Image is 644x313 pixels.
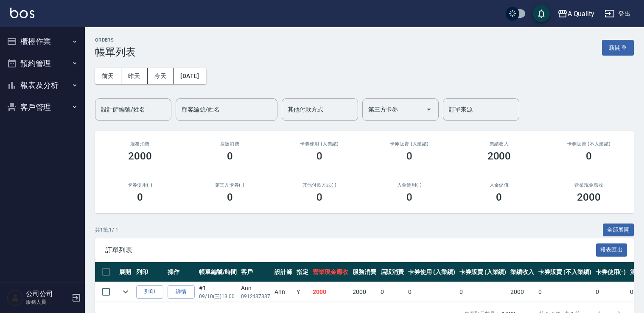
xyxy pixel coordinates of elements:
div: Ann [241,284,271,293]
button: 客戶管理 [3,96,81,118]
h3: 0 [406,150,412,162]
h3: 帳單列表 [95,46,136,58]
h3: 0 [586,150,592,162]
p: 09/10 (三) 13:00 [199,293,237,300]
th: 營業現金應收 [311,262,350,282]
td: 0 [406,282,457,302]
h2: ORDERS [95,37,136,43]
h2: 營業現金應收 [554,182,624,188]
a: 新開單 [602,43,634,51]
button: expand row [119,285,132,298]
th: 卡券販賣 (不入業績) [536,262,593,282]
td: 0 [457,282,509,302]
button: 今天 [148,68,174,84]
th: 客戶 [239,262,273,282]
td: 0 [536,282,593,302]
a: 報表匯出 [596,246,627,254]
h3: 0 [227,150,233,162]
button: 預約管理 [3,53,81,75]
button: 新開單 [602,40,634,56]
td: 0 [378,282,406,302]
h3: 2000 [487,150,511,162]
th: 設計師 [272,262,294,282]
h3: 2000 [128,150,152,162]
button: 櫃檯作業 [3,31,81,53]
button: [DATE] [174,68,206,84]
h2: 店販消費 [195,141,265,147]
img: Logo [10,8,34,18]
h2: 卡券販賣 (入業績) [375,141,444,147]
h3: 2000 [577,191,601,203]
h2: 卡券使用(-) [105,182,175,188]
td: Y [294,282,311,302]
button: 全部展開 [603,224,634,237]
h5: 公司公司 [26,290,69,298]
td: #1 [197,282,239,302]
th: 卡券使用(-) [594,262,628,282]
h3: 0 [316,191,322,203]
h3: 0 [316,150,322,162]
h3: 0 [137,191,143,203]
h2: 業績收入 [465,141,534,147]
th: 服務消費 [350,262,378,282]
td: 2000 [350,282,378,302]
h2: 入金儲值 [465,182,534,188]
th: 展開 [117,262,134,282]
th: 店販消費 [378,262,406,282]
img: Person [7,289,24,306]
h2: 其他付款方式(-) [285,182,354,188]
div: A Quality [568,8,595,19]
button: 報表匯出 [596,243,627,257]
td: Ann [272,282,294,302]
span: 訂單列表 [105,246,596,254]
th: 卡券使用 (入業績) [406,262,457,282]
button: 昨天 [121,68,148,84]
h3: 0 [406,191,412,203]
td: 2000 [508,282,536,302]
th: 業績收入 [508,262,536,282]
th: 帳單編號/時間 [197,262,239,282]
h3: 0 [227,191,233,203]
h3: 服務消費 [105,141,175,147]
button: 報表及分析 [3,74,81,96]
td: 2000 [311,282,350,302]
button: Open [422,103,436,116]
p: 服務人員 [26,298,69,306]
th: 列印 [134,262,165,282]
h2: 第三方卡券(-) [195,182,265,188]
th: 指定 [294,262,311,282]
p: 0912437337 [241,293,271,300]
button: 登出 [601,6,634,22]
h3: 0 [496,191,502,203]
a: 詳情 [168,285,195,299]
button: 前天 [95,68,121,84]
button: A Quality [554,5,598,22]
h2: 卡券販賣 (不入業績) [554,141,624,147]
h2: 入金使用(-) [375,182,444,188]
p: 共 1 筆, 1 / 1 [95,226,118,234]
th: 卡券販賣 (入業績) [457,262,509,282]
th: 操作 [165,262,197,282]
h2: 卡券使用 (入業績) [285,141,354,147]
button: save [533,5,550,22]
button: 列印 [136,285,163,299]
td: 0 [594,282,628,302]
